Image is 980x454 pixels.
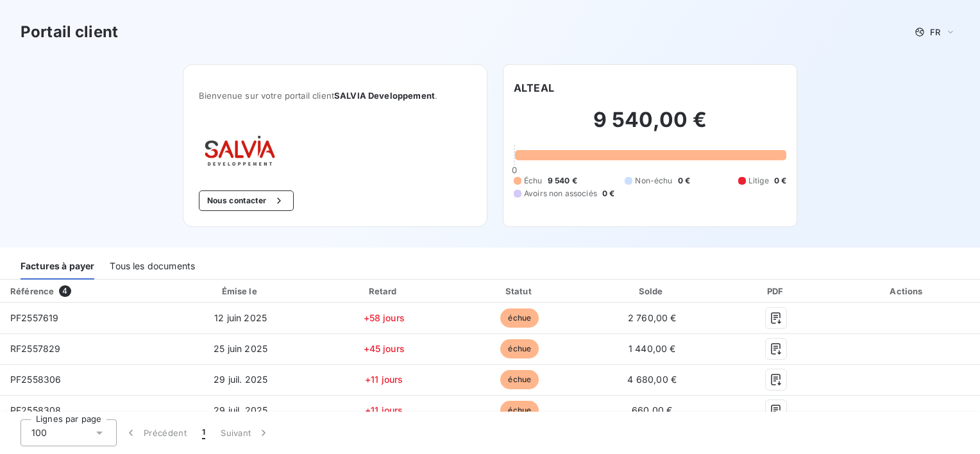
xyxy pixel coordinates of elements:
span: 0 € [678,175,690,187]
span: Avoirs non associés [524,188,597,199]
span: 0 € [774,175,786,187]
span: +11 jours [365,374,403,385]
div: Solde [589,285,715,298]
span: 4 [59,285,71,297]
span: Non-échu [635,175,672,187]
span: Bienvenue sur votre portail client . [199,90,471,101]
span: 9 540 € [548,175,577,187]
span: 29 juil. 2025 [214,405,267,416]
span: 0 € [602,188,614,199]
div: Statut [455,285,584,298]
span: 1 [202,426,205,439]
span: 0 [512,165,517,175]
div: Référence [10,286,54,296]
span: RF2557829 [10,343,60,354]
span: 2 760,00 € [628,312,677,323]
h3: Portail client [21,21,118,44]
div: Retard [318,285,450,298]
span: FR [930,27,940,37]
span: +45 jours [364,343,405,354]
span: 1 440,00 € [629,343,676,354]
span: 100 [31,426,47,439]
img: Company logo [199,131,281,170]
span: échue [500,401,539,420]
span: échue [500,308,539,328]
div: PDF [720,285,832,298]
span: PF2557619 [10,312,58,323]
button: Précédent [117,419,194,446]
span: 12 juin 2025 [214,312,267,323]
span: PF2558308 [10,405,61,416]
h2: 9 540,00 € [514,107,786,146]
span: +58 jours [364,312,405,323]
div: Actions [838,285,977,298]
span: 29 juil. 2025 [214,374,267,385]
span: Litige [748,175,769,187]
button: 1 [194,419,213,446]
span: 4 680,00 € [627,374,677,385]
span: PF2558306 [10,374,61,385]
span: Échu [524,175,543,187]
span: échue [500,339,539,358]
div: Émise le [169,285,313,298]
button: Nous contacter [199,190,294,211]
div: Tous les documents [110,253,195,280]
div: Factures à payer [21,253,94,280]
span: +11 jours [365,405,403,416]
button: Suivant [213,419,278,446]
span: 25 juin 2025 [214,343,267,354]
h6: ALTEAL [514,80,554,96]
span: échue [500,370,539,389]
span: 660,00 € [632,405,672,416]
span: SALVIA Developpement [334,90,435,101]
